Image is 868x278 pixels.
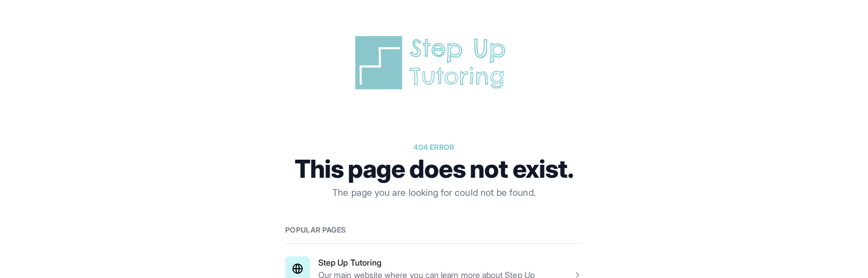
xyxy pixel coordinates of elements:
h2: Popular pages [285,225,583,235]
img: Step Up Tutoring horizontal logo [351,33,517,92]
p: The page you are looking for could not be found. [285,186,583,200]
p: 404 error [285,142,583,152]
a: Step Up Tutoring [318,257,381,268]
h1: This page does not exist. [285,157,583,181]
